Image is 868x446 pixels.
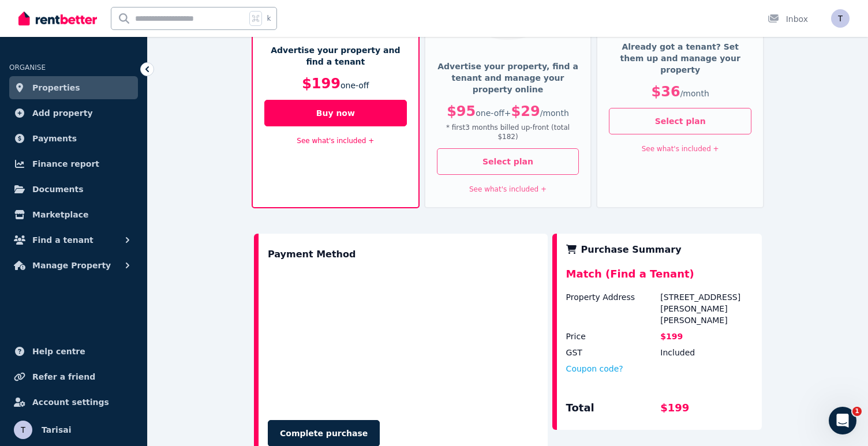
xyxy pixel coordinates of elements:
[566,291,659,326] div: Property Address
[9,203,138,226] a: Marketplace
[32,182,84,196] span: Documents
[9,63,46,72] span: ORGANISE
[476,108,504,118] span: one-off
[829,407,856,434] iframe: Intercom live chat
[9,178,138,201] a: Documents
[32,233,93,247] span: Find a tenant
[540,108,569,118] span: / month
[297,137,374,145] a: See what's included +
[566,363,623,374] button: Coupon code?
[9,254,138,277] button: Manage Property
[609,108,751,134] button: Select plan
[302,76,341,92] span: $199
[9,228,138,252] button: Find a tenant
[42,423,71,437] span: Tarisai
[268,243,356,266] div: Payment Method
[566,347,659,358] div: GST
[264,100,407,126] button: Buy now
[9,365,138,388] a: Refer a friend
[341,81,369,90] span: one-off
[566,331,659,342] div: Price
[9,340,138,363] a: Help centre
[511,103,540,119] span: $29
[32,258,111,272] span: Manage Property
[437,148,579,175] button: Select plan
[566,243,753,257] div: Purchase Summary
[566,400,659,421] div: Total
[768,13,808,25] div: Inbox
[32,157,99,171] span: Finance report
[265,268,541,408] iframe: Secure payment input frame
[504,108,511,118] span: +
[437,123,579,141] p: * first 3 month s billed up-front (total $182 )
[267,14,271,23] span: k
[264,44,407,68] p: Advertise your property and find a tenant
[469,185,547,193] a: See what's included +
[32,395,109,409] span: Account settings
[660,291,753,326] div: [STREET_ADDRESS][PERSON_NAME][PERSON_NAME]
[660,332,683,341] span: $199
[852,407,862,416] span: 1
[9,127,138,150] a: Payments
[32,208,88,222] span: Marketplace
[660,347,753,358] div: Included
[566,266,753,291] div: Match (Find a Tenant)
[680,89,709,98] span: / month
[32,106,93,120] span: Add property
[9,102,138,125] a: Add property
[447,103,476,119] span: $95
[642,145,719,153] a: See what's included +
[32,344,85,358] span: Help centre
[652,84,680,100] span: $36
[660,400,753,421] div: $199
[32,132,77,145] span: Payments
[437,61,579,95] p: Advertise your property, find a tenant and manage your property online
[9,76,138,99] a: Properties
[14,421,32,439] img: Tarisai
[32,370,95,384] span: Refer a friend
[9,391,138,414] a: Account settings
[9,152,138,175] a: Finance report
[831,9,850,28] img: Tarisai
[18,10,97,27] img: RentBetter
[609,41,751,76] p: Already got a tenant? Set them up and manage your property
[32,81,80,95] span: Properties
